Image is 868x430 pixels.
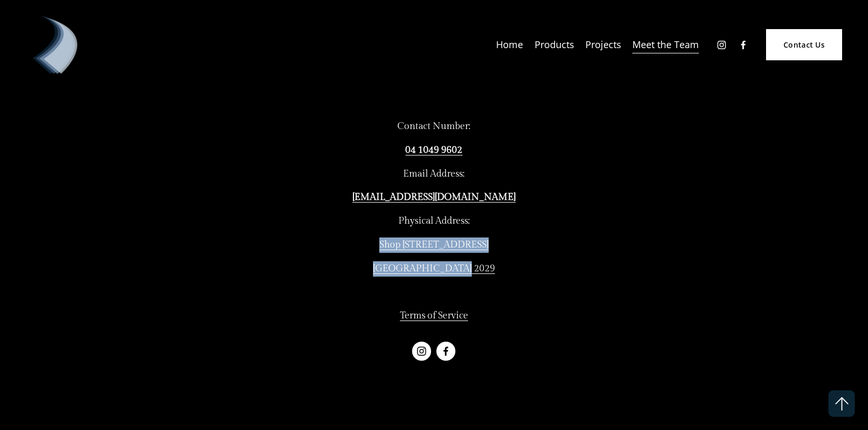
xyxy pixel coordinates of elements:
[766,29,842,60] a: Contact Us
[405,143,462,158] a: 04 1049 9602
[352,190,516,205] a: [EMAIL_ADDRESS][DOMAIN_NAME]
[412,342,431,361] a: Instagram
[26,16,84,74] img: Debonair | Curtains, Blinds, Shutters &amp; Awnings
[352,191,516,203] strong: [EMAIL_ADDRESS][DOMAIN_NAME]
[304,119,564,134] p: Contact Number:
[535,35,574,54] a: folder dropdown
[373,261,495,277] a: [GEOGRAPHIC_DATA] 2029
[436,342,455,361] a: Facebook
[379,237,489,253] a: Shop [STREET_ADDRESS]
[304,214,564,229] p: Physical Address:
[496,35,523,54] a: Home
[585,35,621,54] a: Projects
[738,40,749,50] a: Facebook
[405,144,462,155] strong: 04 1049 9602
[535,36,574,53] span: Products
[400,308,468,324] a: Terms of Service
[304,167,564,182] p: Email Address:
[632,35,699,54] a: Meet the Team
[716,40,727,50] a: Instagram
